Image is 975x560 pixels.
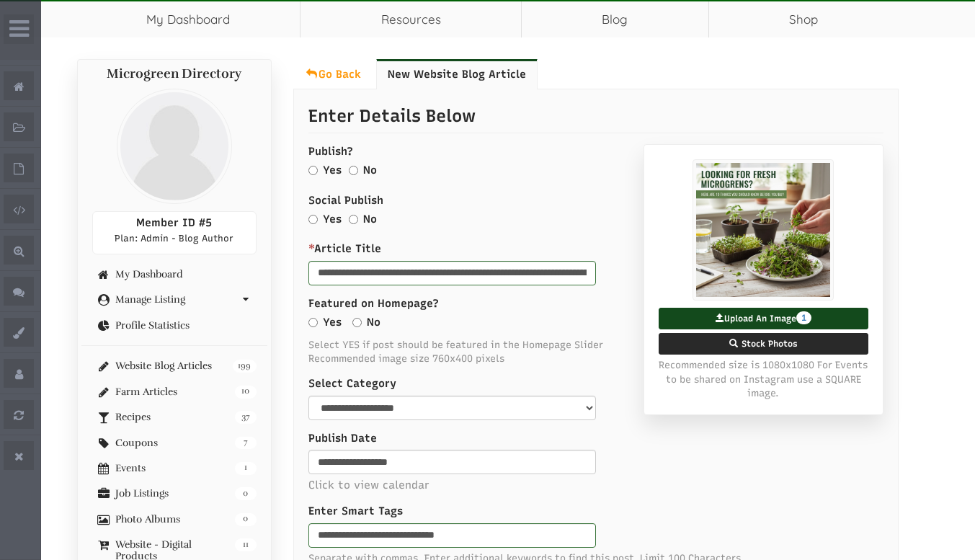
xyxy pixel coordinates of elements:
[233,360,256,373] span: 199
[796,311,811,324] span: 1
[308,193,883,208] label: Social Publish
[235,513,257,526] span: 0
[92,294,257,305] a: Manage Listing
[92,269,257,280] a: My Dashboard
[9,17,29,40] i: Wide Admin Panel
[92,320,257,331] a: Profile Statistics
[235,437,257,450] span: 7
[235,411,257,424] span: 37
[367,315,380,330] label: No
[92,360,257,371] a: 199 Website Blog Articles
[92,514,257,525] a: 0 Photo Albums
[308,144,883,159] label: Publish?
[376,59,538,89] a: New Website Blog Article
[235,487,257,500] span: 0
[308,396,596,420] select: select-1
[349,166,358,175] input: No
[77,1,300,37] a: My Dashboard
[293,59,373,89] a: Go Back
[300,1,521,37] a: Resources
[308,296,883,311] label: Featured on Homepage?
[308,104,883,133] p: Enter Details Below
[659,358,868,400] span: Recommended size is 1080x1080 For Events to be shared on Instagram use a SQUARE image.
[308,215,318,224] input: Yes
[659,308,868,330] label: Upload An Image
[308,504,883,519] label: Enter Smart Tags
[522,1,708,37] a: Blog
[235,538,257,551] span: 11
[308,338,883,366] span: Select YES if post should be featured in the Homepage Slider Recommended image size 760x400 pixels
[92,67,257,81] h4: Microgreen Directory
[235,462,257,475] span: 1
[117,89,232,204] img: profile profile holder
[693,159,834,301] img: preview image
[92,386,257,397] a: 10 Farm Articles
[308,376,883,391] label: Select Category
[92,463,257,474] a: 1 Events
[115,233,233,244] span: Plan: Admin - Blog Author
[709,1,899,37] a: Shop
[308,241,883,257] label: Article Title
[363,163,377,178] label: No
[136,216,212,229] span: Member ID #5
[308,318,318,327] input: Yes
[352,318,362,327] input: No
[308,166,318,175] input: Yes
[92,437,257,448] a: 7 Coupons
[308,431,377,446] label: Publish Date
[235,386,257,399] span: 10
[659,333,868,355] label: Stock Photos
[92,412,257,422] a: 37 Recipes
[323,315,342,330] label: Yes
[323,163,342,178] label: Yes
[349,215,358,224] input: No
[92,488,257,499] a: 0 Job Listings
[308,478,883,493] p: Click to view calendar
[323,212,342,227] label: Yes
[363,212,377,227] label: No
